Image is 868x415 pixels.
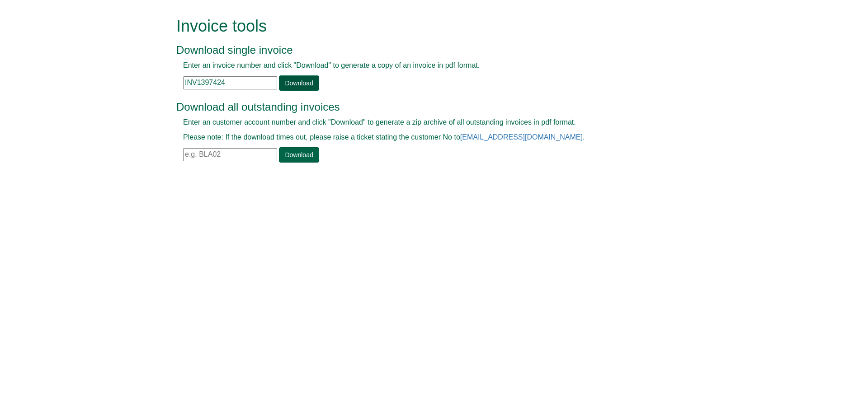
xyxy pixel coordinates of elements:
p: Enter an customer account number and click "Download" to generate a zip archive of all outstandin... [183,117,665,128]
p: Enter an invoice number and click "Download" to generate a copy of an invoice in pdf format. [183,61,665,71]
input: e.g. INV1234 [183,76,277,89]
h3: Download all outstanding invoices [176,101,671,113]
input: e.g. BLA02 [183,148,277,161]
a: [EMAIL_ADDRESS][DOMAIN_NAME] [460,133,583,141]
a: Download [279,147,319,163]
a: Download [279,75,319,91]
h3: Download single invoice [176,44,671,56]
h1: Invoice tools [176,17,671,35]
p: Please note: If the download times out, please raise a ticket stating the customer No to . [183,132,665,143]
